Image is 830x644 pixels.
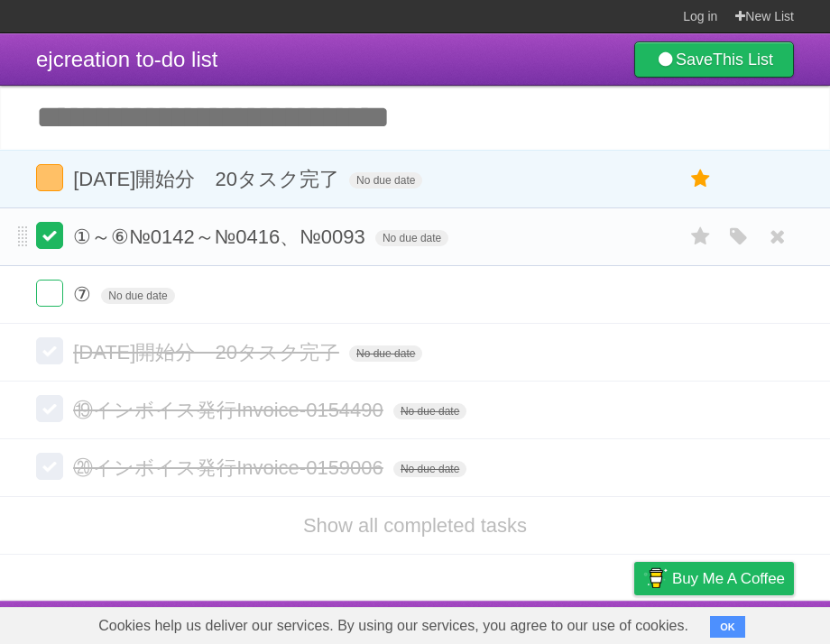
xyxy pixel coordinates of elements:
a: Buy me a coffee [634,562,794,595]
label: Done [36,337,63,364]
span: ⑲インボイス発行Invoice-0154490 [73,399,388,421]
span: Buy me a coffee [672,563,785,594]
span: No due date [393,461,466,477]
label: Star task [684,164,718,194]
label: Done [36,395,63,422]
span: No due date [349,345,422,362]
b: This List [713,51,773,69]
a: About [394,605,432,639]
span: ejcreation to-do list [36,47,217,71]
img: Buy me a coffee [643,563,668,593]
a: Show all completed tasks [303,514,527,537]
label: Done [36,280,63,307]
span: ⑦ [73,283,96,306]
span: ①～⑥№0142～№0416、№0093 [73,225,370,248]
a: Privacy [611,605,658,639]
span: ⑳インボイス発行Invoice-0159006 [73,456,388,479]
a: SaveThis List [634,41,794,78]
span: Cookies help us deliver our services. By using our services, you agree to our use of cookies. [80,608,706,644]
label: Star task [684,222,718,252]
a: Terms [549,605,589,639]
span: [DATE]開始分 20タスク完了 [73,341,344,363]
a: Suggest a feature [680,605,794,639]
a: Developers [454,605,527,639]
label: Done [36,164,63,191]
span: No due date [101,288,174,304]
span: No due date [393,403,466,419]
label: Done [36,222,63,249]
button: OK [710,616,745,638]
span: No due date [349,172,422,189]
span: [DATE]開始分 20タスク完了 [73,168,344,190]
span: No due date [375,230,448,246]
label: Done [36,453,63,480]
